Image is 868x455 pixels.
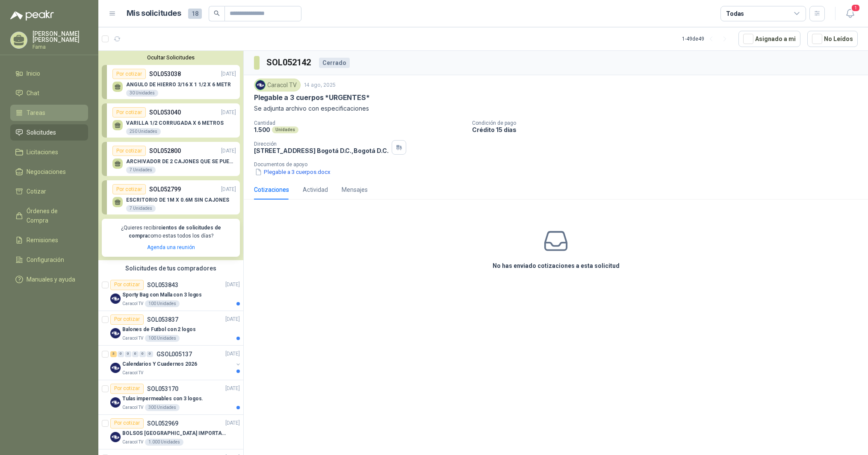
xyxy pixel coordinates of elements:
a: Por cotizarSOL053843[DATE] Company LogoSporty Bag con Malla con 3 logosCaracol TV100 Unidades [98,276,243,311]
span: Inicio [27,69,40,78]
span: 18 [188,9,202,19]
button: Asignado a mi [738,31,800,47]
div: Por cotizar [112,107,146,117]
button: Plegable a 3 cuerpos.docx [254,167,331,176]
div: 3 [110,351,117,357]
p: [DATE] [225,281,240,289]
p: Caracol TV [122,335,143,342]
a: Configuración [10,252,88,268]
a: Inicio [10,65,88,82]
span: 1 [851,4,860,12]
p: Caracol TV [122,370,143,376]
p: [DATE] [225,385,240,393]
p: SOL053170 [147,386,178,392]
div: Todas [726,9,744,18]
img: Company Logo [110,328,121,338]
span: Manuales y ayuda [27,275,75,284]
p: Condición de pago [472,120,865,126]
div: 7 Unidades [126,205,156,212]
div: Mensajes [342,185,368,194]
p: [DATE] [221,147,236,155]
b: cientos de solicitudes de compra [129,225,221,239]
p: Se adjunta archivo con especificaciones [254,104,858,113]
p: Plegable a 3 cuerpos *URGENTES* [254,93,369,102]
a: Cotizar [10,183,88,200]
div: Caracol TV [254,79,301,91]
p: SOL052800 [149,146,181,156]
img: Company Logo [110,294,121,304]
p: Fama [32,44,88,50]
span: Solicitudes [27,128,56,137]
a: Por cotizarSOL053170[DATE] Company LogoTulas impermeables con 3 logos.Caracol TV300 Unidades [98,380,243,415]
h1: Mis solicitudes [127,7,181,20]
p: [DATE] [225,419,240,427]
a: 3 0 0 0 0 0 GSOL005137[DATE] Company LogoCalendarios Y Cuadernos 2026Caracol TV [110,349,242,376]
p: [DATE] [221,109,236,117]
div: 0 [139,351,146,357]
p: GSOL005137 [156,351,192,357]
div: Por cotizar [110,384,144,394]
a: Manuales y ayuda [10,271,88,288]
p: Caracol TV [122,300,143,307]
div: Por cotizar [110,418,144,429]
p: SOL052799 [149,185,181,194]
p: BOLSOS [GEOGRAPHIC_DATA] IMPORTADO [GEOGRAPHIC_DATA]-397-1 [122,429,229,437]
p: 1.500 [254,126,270,133]
span: search [214,10,220,16]
div: Por cotizar [112,69,146,79]
p: SOL053837 [147,317,178,323]
button: 1 [842,6,858,21]
div: 100 Unidades [145,335,180,342]
div: Unidades [272,126,298,133]
p: Caracol TV [122,439,143,446]
p: [DATE] [225,315,240,323]
span: Chat [27,88,39,98]
p: Sporty Bag con Malla con 3 logos [122,291,202,299]
div: 1 - 49 de 49 [682,32,732,46]
div: Por cotizar [112,146,146,156]
a: Licitaciones [10,144,88,160]
div: Por cotizar [110,280,144,290]
span: Cotizar [27,187,46,196]
div: 250 Unidades [126,128,161,135]
div: 7 Unidades [126,167,156,173]
a: Por cotizarSOL052969[DATE] Company LogoBOLSOS [GEOGRAPHIC_DATA] IMPORTADO [GEOGRAPHIC_DATA]-397-1... [98,415,243,449]
span: Órdenes de Compra [27,206,80,225]
div: 300 Unidades [145,404,180,411]
span: Remisiones [27,235,58,245]
button: No Leídos [807,31,858,47]
p: ¿Quieres recibir como estas todos los días? [107,224,235,240]
h3: No has enviado cotizaciones a esta solicitud [493,261,620,270]
a: Por cotizarSOL053040[DATE] VARILLA 1/2 CORRUGADA X 6 METROS250 Unidades [102,103,240,138]
img: Company Logo [110,432,121,442]
a: Agenda una reunión [147,244,195,250]
div: Por cotizar [112,184,146,194]
a: Órdenes de Compra [10,203,88,229]
span: Licitaciones [27,147,58,157]
div: Por cotizar [110,314,144,325]
p: Tulas impermeables con 3 logos. [122,395,203,403]
div: 30 Unidades [126,90,158,97]
div: 1.000 Unidades [145,439,183,446]
a: Por cotizarSOL053038[DATE] ANGULO DE HIERRO 3/16 X 1 1/2 X 6 METR30 Unidades [102,65,240,99]
p: [DATE] [221,70,236,78]
p: ANGULO DE HIERRO 3/16 X 1 1/2 X 6 METR [126,82,231,88]
img: Company Logo [256,80,265,90]
div: 0 [125,351,131,357]
div: 0 [147,351,153,357]
span: Negociaciones [27,167,66,176]
div: Solicitudes de tus compradores [98,260,243,276]
p: SOL052969 [147,420,178,426]
a: Solicitudes [10,124,88,141]
a: Por cotizarSOL053837[DATE] Company LogoBalones de Futbol con 2 logosCaracol TV100 Unidades [98,311,243,346]
p: Crédito 15 días [472,126,865,133]
p: Documentos de apoyo [254,161,865,167]
div: Cerrado [319,58,350,68]
div: Ocultar SolicitudesPor cotizarSOL053038[DATE] ANGULO DE HIERRO 3/16 X 1 1/2 X 6 METR30 UnidadesPo... [98,51,243,260]
p: Caracol TV [122,404,143,411]
a: Negociaciones [10,164,88,180]
p: VARILLA 1/2 CORRUGADA X 6 METROS [126,120,224,126]
img: Company Logo [110,397,121,408]
a: Tareas [10,105,88,121]
p: ESCRITORIO DE 1M X 0.6M SIN CAJONES [126,197,229,203]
